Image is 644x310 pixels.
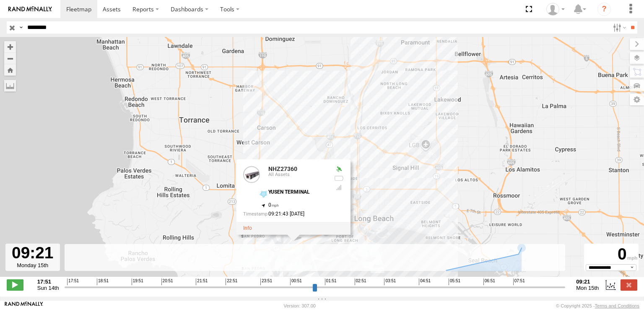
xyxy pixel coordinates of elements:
span: 22:51 [226,278,237,285]
div: 0 [585,245,637,264]
span: 21:51 [196,278,208,285]
span: Sun 14th Sep 2025 [37,285,59,291]
span: 05:51 [449,278,460,285]
span: 19:51 [132,278,143,285]
div: Valid GPS Fix [334,166,344,173]
label: Map Settings [630,94,644,105]
button: Zoom Home [4,64,16,76]
div: Last Event GSM Signal Strength [334,184,344,191]
span: 18:51 [97,278,109,285]
span: 03:51 [384,278,396,285]
strong: 09:21 [576,278,599,285]
div: YUSEN TERMINAL [268,189,327,195]
a: View Asset Details [243,226,252,231]
span: 0 [268,202,279,208]
label: Search Filter Options [610,21,628,34]
a: Terms and Conditions [595,303,639,308]
div: All Assets [268,173,327,178]
span: Mon 15th Sep 2025 [576,285,599,291]
span: 02:51 [355,278,366,285]
div: Version: 307.00 [284,303,316,308]
span: 20:51 [161,278,173,285]
span: 00:51 [290,278,302,285]
img: rand-logo.svg [8,6,52,12]
button: Zoom out [4,53,16,64]
a: NHZ27360 [268,166,297,172]
div: © Copyright 2025 - [556,303,639,308]
button: Zoom in [4,41,16,53]
span: 06:51 [483,278,495,285]
div: Date/time of location update [243,212,327,217]
strong: 17:51 [37,278,59,285]
span: 17:51 [67,278,79,285]
a: View Asset Details [243,166,260,183]
label: Play/Stop [7,279,23,290]
a: Visit our Website [5,302,43,310]
span: 01:51 [325,278,337,285]
span: 07:51 [513,278,525,285]
div: No battery health information received from this device. [334,175,344,182]
label: Measure [4,80,16,92]
span: 04:51 [419,278,431,285]
i: ? [597,3,611,16]
label: Close [621,279,637,290]
div: Zulema McIntosch [543,3,568,16]
label: Search Query [18,21,24,34]
span: 23:51 [260,278,272,285]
